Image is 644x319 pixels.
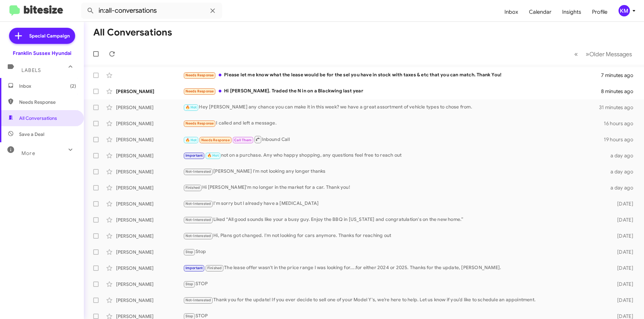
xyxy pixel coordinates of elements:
[21,150,35,156] span: More
[582,47,636,61] button: Next
[185,185,200,190] span: Finished
[185,121,214,126] span: Needs Response
[606,233,639,239] div: [DATE]
[606,184,639,191] div: a day ago
[81,3,222,19] input: Search
[524,2,557,22] a: Calendar
[185,73,214,77] span: Needs Response
[185,218,211,222] span: Not-Interested
[185,153,203,158] span: Important
[207,266,222,270] span: Finished
[116,265,183,271] div: [PERSON_NAME]
[116,152,183,159] div: [PERSON_NAME]
[183,280,606,288] div: STOP
[183,71,601,79] div: Please let me know what the lease would be for the sel you have in stock with taxes & etc that yo...
[19,83,76,89] span: Inbox
[116,104,183,111] div: [PERSON_NAME]
[601,72,639,79] div: 7 minutes ago
[185,169,211,174] span: Not-Interested
[601,88,639,95] div: 8 minutes ago
[185,250,194,254] span: Stop
[604,136,639,143] div: 19 hours ago
[586,50,589,58] span: »
[185,105,197,109] span: 🔥 Hot
[599,104,639,111] div: 31 minutes ago
[606,168,639,175] div: a day ago
[606,152,639,159] div: a day ago
[185,282,194,286] span: Stop
[183,119,604,127] div: I called and left a message.
[185,298,211,302] span: Not-Interested
[183,264,606,272] div: The lease offer wasn't in the price range I was looking for....for either 2024 or 2025. Thanks fo...
[116,168,183,175] div: [PERSON_NAME]
[619,5,630,16] div: KM
[207,153,219,158] span: 🔥 Hot
[606,297,639,304] div: [DATE]
[116,201,183,207] div: [PERSON_NAME]
[606,217,639,223] div: [DATE]
[21,67,41,73] span: Labels
[183,184,606,191] div: Hi [PERSON_NAME]'m no longer in the market for a car. Thank you!
[116,136,183,143] div: [PERSON_NAME]
[116,249,183,255] div: [PERSON_NAME]
[183,296,606,304] div: Thank you for the update! If you ever decide to sell one of your Model Y's, we’re here to help. L...
[587,2,613,22] a: Profile
[589,51,632,58] span: Older Messages
[116,184,183,191] div: [PERSON_NAME]
[183,248,606,256] div: Stop
[116,217,183,223] div: [PERSON_NAME]
[116,297,183,304] div: [PERSON_NAME]
[70,83,76,89] span: (2)
[606,265,639,271] div: [DATE]
[185,314,194,318] span: Stop
[116,233,183,239] div: [PERSON_NAME]
[571,47,636,61] nav: Page navigation example
[613,5,637,16] button: KM
[116,281,183,288] div: [PERSON_NAME]
[183,103,599,111] div: Hey [PERSON_NAME] any chance you can make it in this week? we have a great assortment of vehicle ...
[604,120,639,127] div: 16 hours ago
[570,47,582,61] button: Previous
[606,281,639,288] div: [DATE]
[19,115,57,122] span: All Conversations
[185,138,197,142] span: 🔥 Hot
[499,2,524,22] a: Inbox
[183,232,606,240] div: Hi, Plans got changed. I'm not looking for cars anymore. Thanks for reaching out
[29,32,70,39] span: Special Campaign
[183,135,604,144] div: Inbound Call
[557,2,587,22] a: Insights
[574,50,578,58] span: «
[201,138,230,142] span: Needs Response
[183,87,601,95] div: Hi [PERSON_NAME]. Traded the N in on a Blackwing last year
[19,131,44,138] span: Save a Deal
[116,88,183,95] div: [PERSON_NAME]
[13,50,71,57] div: Franklin Sussex Hyundai
[183,200,606,208] div: I'm sorry but I already have a [MEDICAL_DATA]
[183,168,606,175] div: [PERSON_NAME] I'm not looking any longer thanks
[606,249,639,255] div: [DATE]
[606,201,639,207] div: [DATE]
[185,266,203,270] span: Important
[185,234,211,238] span: Not-Interested
[234,138,252,142] span: Call Them
[9,28,75,44] a: Special Campaign
[93,27,172,38] h1: All Conversations
[116,120,183,127] div: [PERSON_NAME]
[185,202,211,206] span: Not-Interested
[183,216,606,224] div: Liked “All good sounds like your a busy guy. Enjoy the BBQ in [US_STATE] and congratulation's on ...
[19,99,76,105] span: Needs Response
[185,89,214,93] span: Needs Response
[183,152,606,159] div: not on a purchase. Any who happy shopping, any questions feel free to reach out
